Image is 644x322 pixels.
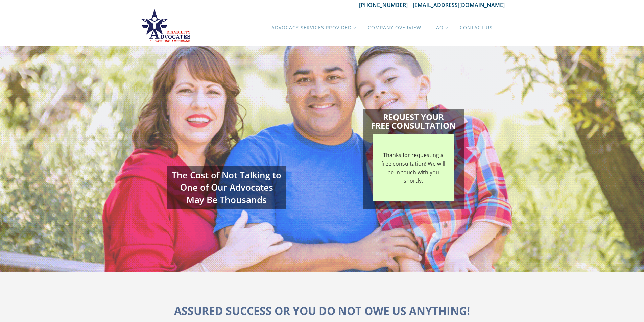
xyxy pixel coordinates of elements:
a: Advocacy Services Provided [265,18,362,38]
p: Thanks for requesting a free consultation! We will be in touch with you shortly. [378,151,449,185]
h1: ASSURED SUCCESS OR YOU DO NOT OWE US ANYTHING! [174,302,470,319]
h1: Request Your Free Consultation [371,109,456,130]
a: FAQ [427,18,454,38]
a: [PHONE_NUMBER] [359,1,413,9]
a: [EMAIL_ADDRESS][DOMAIN_NAME] [413,1,505,9]
a: Contact Us [454,18,499,38]
div: The Cost of Not Talking to One of Our Advocates May Be Thousands [167,166,286,209]
a: Company Overview [362,18,427,38]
